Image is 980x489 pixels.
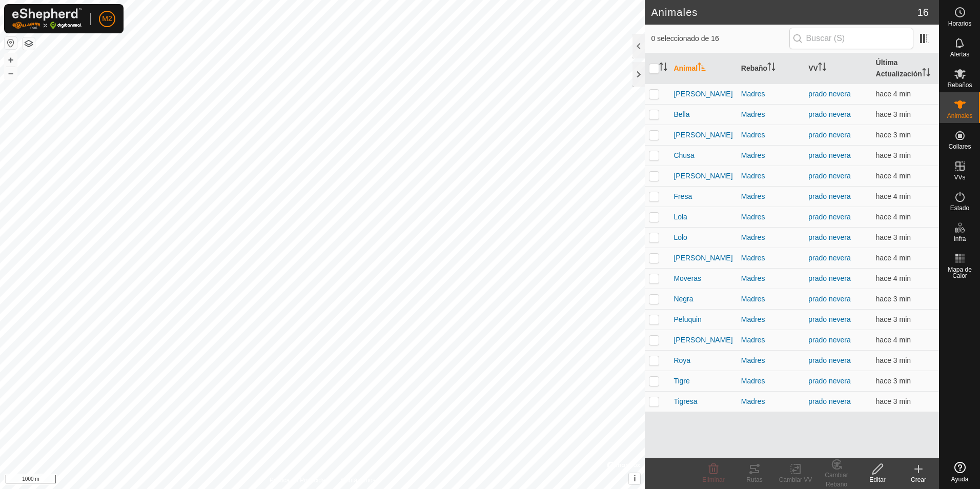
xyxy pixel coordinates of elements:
[808,233,851,241] a: prado nevera
[767,64,775,72] p-sorticon: Activar para ordenar
[808,356,851,364] a: prado nevera
[673,232,687,243] span: Lolo
[872,53,939,84] th: Última Actualización
[876,233,911,241] span: 27 sept 2025, 16:45
[876,315,911,323] span: 27 sept 2025, 16:45
[876,110,911,118] span: 27 sept 2025, 16:45
[634,474,636,483] span: i
[940,458,980,486] a: Ayuda
[741,376,800,386] div: Madres
[808,213,851,221] a: prado nevera
[737,53,804,84] th: Rebaño
[673,109,689,120] span: Bella
[775,475,816,484] div: Cambiar VV
[808,151,851,159] a: prado nevera
[102,13,112,24] span: M2
[898,475,939,484] div: Crear
[808,397,851,405] a: prado nevera
[5,67,17,79] button: –
[741,253,800,263] div: Madres
[876,397,911,405] span: 27 sept 2025, 16:45
[673,376,689,386] span: Tigre
[23,37,35,50] button: Capas del Mapa
[673,212,687,222] span: Lola
[876,172,911,180] span: 27 sept 2025, 16:45
[741,150,800,161] div: Madres
[950,205,969,211] span: Estado
[808,274,851,282] a: prado nevera
[876,151,911,159] span: 27 sept 2025, 16:45
[270,476,329,485] a: Política de Privacidad
[741,335,800,345] div: Madres
[876,90,911,98] span: 27 sept 2025, 16:45
[734,475,775,484] div: Rutas
[808,90,851,98] a: prado nevera
[818,64,826,72] p-sorticon: Activar para ordenar
[341,476,375,485] a: Contáctenos
[741,314,800,325] div: Madres
[673,130,732,140] span: [PERSON_NAME]
[876,274,911,282] span: 27 sept 2025, 16:45
[741,212,800,222] div: Madres
[673,314,702,325] span: Peluquin
[808,131,851,139] a: prado nevera
[673,191,692,202] span: Fresa
[808,172,851,180] a: prado nevera
[702,476,724,483] span: Eliminar
[953,236,966,242] span: Infra
[741,232,800,243] div: Madres
[948,144,971,150] span: Collares
[876,254,911,262] span: 27 sept 2025, 16:45
[741,294,800,304] div: Madres
[673,396,697,407] span: Tigresa
[922,70,930,78] p-sorticon: Activar para ordenar
[857,475,898,484] div: Editar
[876,336,911,344] span: 27 sept 2025, 16:45
[804,53,871,84] th: VV
[673,253,732,263] span: [PERSON_NAME]
[951,476,969,482] span: Ayuda
[808,295,851,303] a: prado nevera
[950,51,969,57] span: Alertas
[669,53,737,84] th: Animal
[673,355,690,366] span: Roya
[876,192,911,200] span: 27 sept 2025, 16:45
[808,315,851,323] a: prado nevera
[947,82,972,88] span: Rebaños
[808,254,851,262] a: prado nevera
[942,267,977,279] span: Mapa de Calor
[673,171,732,181] span: [PERSON_NAME]
[808,192,851,200] a: prado nevera
[741,396,800,407] div: Madres
[741,109,800,120] div: Madres
[5,37,17,49] button: Restablecer Mapa
[673,150,694,161] span: Chusa
[876,131,911,139] span: 27 sept 2025, 16:45
[673,273,701,284] span: Moveras
[741,171,800,181] div: Madres
[816,471,857,489] div: Cambiar Rebaño
[651,33,789,44] span: 0 seleccionado de 16
[808,377,851,385] a: prado nevera
[659,64,667,72] p-sorticon: Activar para ordenar
[808,336,851,344] a: prado nevera
[917,5,929,20] span: 16
[698,64,706,72] p-sorticon: Activar para ordenar
[876,356,911,364] span: 27 sept 2025, 16:45
[741,273,800,284] div: Madres
[673,294,693,304] span: Negra
[789,28,913,49] input: Buscar (S)
[741,355,800,366] div: Madres
[651,6,917,18] h2: Animales
[948,21,971,27] span: Horarios
[12,8,82,29] img: Logo Gallagher
[741,191,800,202] div: Madres
[876,295,911,303] span: 27 sept 2025, 16:45
[876,213,911,221] span: 27 sept 2025, 16:45
[947,113,972,119] span: Animales
[741,89,800,99] div: Madres
[629,473,640,484] button: i
[954,174,965,180] span: VVs
[808,110,851,118] a: prado nevera
[5,54,17,66] button: +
